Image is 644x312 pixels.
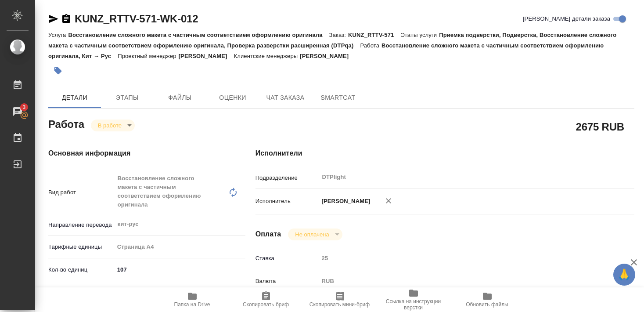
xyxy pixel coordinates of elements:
span: SmartCat [317,92,359,103]
input: Пустое поле [319,252,603,265]
p: Работа [360,42,381,49]
button: Скопировать бриф [229,287,303,312]
p: Исполнитель [255,197,319,206]
p: Проектный менеджер [118,53,178,59]
span: Файлы [159,92,201,103]
div: В работе [288,229,342,240]
span: 🙏 [617,265,632,284]
p: Восстановление сложного макета с частичным соответствием оформлению оригинала [68,32,329,38]
div: Юридическая/Финансовая [114,285,246,300]
h4: Исполнители [255,148,634,159]
h2: Работа [48,116,84,131]
span: Скопировать бриф [243,301,289,308]
button: Скопировать ссылку для ЯМессенджера [48,14,59,24]
span: Чат заказа [264,92,306,103]
h4: Оплата [255,229,281,239]
p: [PERSON_NAME] [300,53,355,59]
span: 3 [17,103,31,112]
p: Кол-во единиц [48,265,114,274]
a: KUNZ_RTTV-571-WK-012 [75,13,198,25]
p: Этапы услуги [400,32,439,38]
p: [PERSON_NAME] [319,197,371,206]
button: Скопировать мини-бриф [303,287,377,312]
p: Заказ: [329,32,348,38]
span: Обновить файлы [466,301,508,308]
button: Обновить файлы [450,287,524,312]
span: [PERSON_NAME] детали заказа [523,15,610,23]
span: Скопировать мини-бриф [309,301,370,308]
button: 🙏 [613,264,635,286]
span: Ссылка на инструкции верстки [382,298,445,311]
p: [PERSON_NAME] [179,53,234,59]
p: Направление перевода [48,221,114,229]
div: В работе [91,120,135,131]
button: Скопировать ссылку [61,14,72,24]
h2: 2675 RUB [576,119,624,134]
button: Добавить тэг [48,61,68,80]
span: Детали [54,92,96,103]
p: Тарифные единицы [48,243,114,251]
div: Страница А4 [114,239,246,254]
button: Ссылка на инструкции верстки [377,287,450,312]
input: ✎ Введи что-нибудь [114,263,246,276]
p: Валюта [255,277,319,286]
p: KUNZ_RTTV-571 [348,32,400,38]
p: Услуга [48,32,68,38]
span: Этапы [106,92,148,103]
button: Не оплачена [292,231,331,238]
span: Оценки [212,92,254,103]
p: Подразделение [255,174,319,182]
p: Ставка [255,254,319,263]
p: Клиентские менеджеры [234,53,300,59]
h4: Основная информация [48,148,220,159]
a: 3 [2,101,33,123]
span: Папка на Drive [174,301,210,308]
button: Удалить исполнителя [379,191,398,210]
div: RUB [319,274,603,289]
button: Папка на Drive [155,287,229,312]
button: В работе [95,122,124,129]
p: Вид работ [48,188,114,197]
